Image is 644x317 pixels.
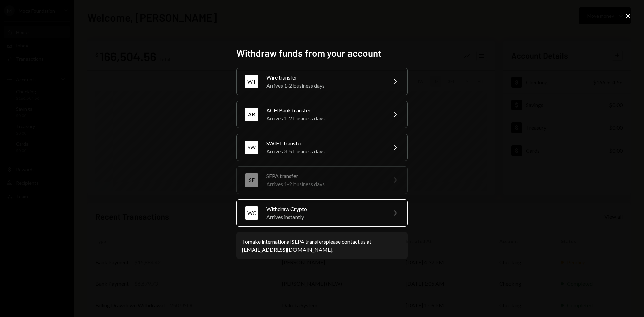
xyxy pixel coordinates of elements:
[266,205,383,213] div: Withdraw Crypto
[242,237,402,254] div: To make international SEPA transfers please contact us at .
[266,114,383,122] div: Arrives 1-2 business days
[266,172,383,180] div: SEPA transfer
[266,73,383,82] div: Wire transfer
[245,108,258,121] div: AB
[245,173,258,187] div: SE
[242,246,332,253] a: [EMAIL_ADDRESS][DOMAIN_NAME]
[236,199,408,227] button: WCWithdraw CryptoArrives instantly
[236,47,408,60] h2: Withdraw funds from your account
[266,106,383,114] div: ACH Bank transfer
[266,139,383,147] div: SWIFT transfer
[266,147,383,155] div: Arrives 3-5 business days
[236,68,408,95] button: WTWire transferArrives 1-2 business days
[245,141,258,154] div: SW
[236,101,408,128] button: ABACH Bank transferArrives 1-2 business days
[236,134,408,161] button: SWSWIFT transferArrives 3-5 business days
[266,213,383,221] div: Arrives instantly
[266,82,383,90] div: Arrives 1-2 business days
[266,180,383,188] div: Arrives 1-2 business days
[236,166,408,194] button: SESEPA transferArrives 1-2 business days
[245,206,258,220] div: WC
[245,75,258,88] div: WT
